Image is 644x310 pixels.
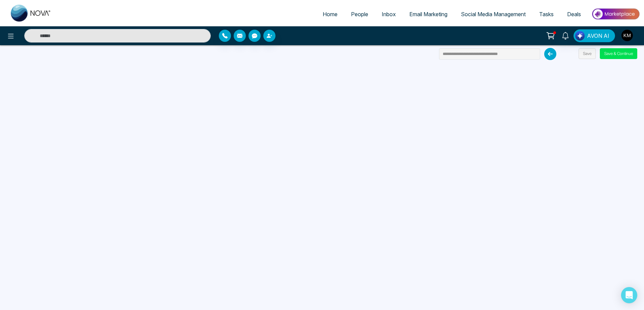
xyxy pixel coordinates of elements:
span: Deals [567,11,581,18]
img: Lead Flow [575,31,585,40]
button: Save & Continue [600,48,637,59]
a: Social Media Management [454,8,532,21]
span: Inbox [382,11,396,18]
span: Email Marketing [409,11,447,18]
button: Save [579,48,596,59]
span: Home [323,11,338,18]
img: Market-place.gif [591,6,640,22]
span: Tasks [539,11,554,18]
img: Nova CRM Logo [11,5,51,22]
span: AVON AI [587,32,609,40]
a: Email Marketing [403,8,454,21]
a: Deals [560,8,588,21]
img: User Avatar [621,30,633,41]
button: AVON AI [574,29,615,42]
span: Social Media Management [461,11,526,18]
a: People [344,8,375,21]
a: Inbox [375,8,403,21]
a: Tasks [532,8,560,21]
div: Open Intercom Messenger [621,287,637,303]
span: People [351,11,368,18]
a: Home [316,8,344,21]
